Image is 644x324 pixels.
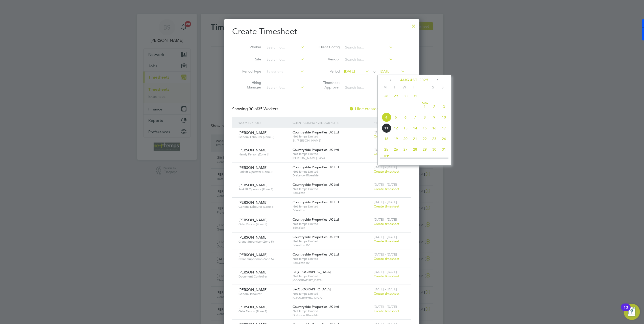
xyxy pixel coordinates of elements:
[293,292,371,296] span: Net Temps Limited
[293,257,371,261] span: Net Temps Limited
[374,309,399,313] span: Create timesheet
[238,130,268,135] span: [PERSON_NAME]
[391,112,401,122] span: 5
[238,270,268,274] span: [PERSON_NAME]
[349,106,400,111] label: Hide created timesheets
[293,252,339,257] span: Countryside Properties UK Ltd
[238,45,261,49] label: Worker
[391,155,401,165] span: 2
[238,305,268,309] span: [PERSON_NAME]
[293,156,371,160] span: [PERSON_NAME] Parva
[372,117,406,128] div: Period
[374,152,399,156] span: Create timesheet
[391,123,401,133] span: 12
[401,155,410,165] span: 3
[410,91,420,101] span: 31
[265,68,304,75] input: Select one
[439,145,449,154] span: 31
[293,296,371,300] span: [GEOGRAPHIC_DATA]
[238,69,261,74] label: Period Type
[293,243,371,247] span: Edwalton RV
[238,222,289,226] span: Gate Person (Zone 5)
[293,226,371,230] span: Edwalton
[238,200,268,205] span: [PERSON_NAME]
[374,252,397,257] span: [DATE] - [DATE]
[439,112,449,122] span: 10
[238,292,289,296] span: General labourer
[293,134,371,138] span: Net Temps Limited
[439,155,449,165] span: 7
[293,130,339,134] span: Countryside Properties UK Ltd
[238,152,289,156] span: Handy Person (Zone 6)
[391,91,401,101] span: 29
[317,57,340,61] label: Vendor
[293,165,339,169] span: Countryside Properties UK Ltd
[401,112,410,122] span: 6
[430,112,439,122] span: 9
[380,69,391,74] span: [DATE]
[401,134,410,144] span: 20
[374,165,397,169] span: [DATE] - [DATE]
[374,235,397,239] span: [DATE] - [DATE]
[419,85,428,89] span: F
[343,44,393,51] input: Search for...
[390,85,399,89] span: T
[624,304,640,320] button: Open Resource Center, 13 new notifications
[293,239,371,243] span: Net Temps Limited
[238,170,289,174] span: Forklift Operator (Zone 5)
[381,123,391,133] span: 11
[343,56,393,63] input: Search for...
[438,85,447,89] span: S
[374,130,397,134] span: [DATE] - [DATE]
[265,44,304,51] input: Search for...
[420,145,430,154] span: 29
[374,148,397,152] span: [DATE] - [DATE]
[293,270,331,274] span: B+[GEOGRAPHIC_DATA]
[374,169,399,174] span: Create timesheet
[238,287,268,292] span: [PERSON_NAME]
[401,91,410,101] span: 30
[374,239,399,243] span: Create timesheet
[293,170,371,174] span: Net Temps Limited
[374,204,399,209] span: Create timesheet
[293,309,371,313] span: Net Temps Limited
[317,45,340,49] label: Client Config
[238,165,268,170] span: [PERSON_NAME]
[391,134,401,144] span: 19
[293,313,371,317] span: Drakelow Riverside
[409,85,419,89] span: T
[374,305,397,309] span: [DATE] - [DATE]
[238,218,268,222] span: [PERSON_NAME]
[430,155,439,165] span: 6
[293,305,339,309] span: Countryside Properties UK Ltd
[293,152,371,156] span: Net Temps Limited
[293,200,339,204] span: Countryside Properties UK Ltd
[381,91,391,101] span: 28
[293,278,371,282] span: [GEOGRAPHIC_DATA]
[293,235,339,239] span: Countryside Properties UK Ltd
[374,134,399,138] span: Create timesheet
[380,85,390,89] span: M
[293,187,371,191] span: Net Temps Limited
[430,134,439,144] span: 23
[238,240,289,244] span: Crane Supervisor (Zone 5)
[381,112,391,122] span: 4
[238,205,289,209] span: General Labourer (Zone 5)
[401,123,410,133] span: 13
[238,309,289,313] span: Gate Person (Zone 5)
[428,85,438,89] span: S
[420,123,430,133] span: 15
[238,187,289,191] span: Forklift Operator (Zone 5)
[249,106,258,111] span: 30 of
[374,291,399,296] span: Create timesheet
[374,187,399,191] span: Create timesheet
[624,307,628,314] div: 13
[420,102,430,111] span: 1
[374,222,399,226] span: Create timesheet
[293,173,371,177] span: Drakelow Riverside
[238,135,289,139] span: General Labourer (Zone 5)
[374,274,399,278] span: Create timesheet
[410,112,420,122] span: 7
[265,84,304,91] input: Search for...
[238,252,268,257] span: [PERSON_NAME]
